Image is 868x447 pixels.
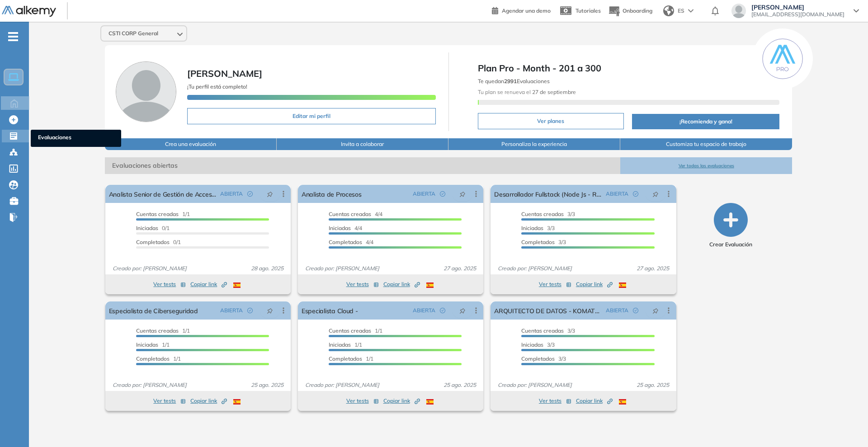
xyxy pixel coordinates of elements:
span: Iniciadas [329,341,351,348]
button: pushpin [453,303,472,318]
button: Crear Evaluación [709,203,752,249]
span: Cuentas creadas [521,327,564,334]
span: 0/1 [136,225,170,231]
span: 1/1 [136,355,181,362]
button: pushpin [646,303,665,318]
span: ABIERTA [220,306,243,315]
span: 1/1 [136,341,170,348]
div: Widget de chat [823,404,868,447]
span: 3/3 [521,211,575,217]
span: 1/1 [329,355,373,362]
span: [PERSON_NAME] [751,4,844,11]
a: Desarrollador Fullstack (Node Js - React) AWS [494,185,602,203]
span: pushpin [459,307,466,314]
span: 1/1 [329,341,362,348]
span: check-circle [633,191,638,197]
button: pushpin [260,303,280,318]
span: Copiar link [383,280,420,288]
img: Foto de perfil [116,61,176,122]
span: check-circle [247,308,253,313]
span: Creado por: [PERSON_NAME] [494,381,576,389]
span: check-circle [247,191,253,197]
span: pushpin [652,190,659,198]
button: Ver tests [539,279,571,290]
span: ABIERTA [413,190,435,198]
button: Crea una evaluación [105,138,277,150]
button: Copiar link [190,395,227,406]
img: ESP [619,282,626,288]
img: ESP [426,399,434,405]
span: Copiar link [383,397,420,405]
span: Completados [329,239,362,245]
span: Cuentas creadas [329,211,371,217]
span: 28 ago. 2025 [247,264,287,273]
span: [EMAIL_ADDRESS][DOMAIN_NAME] [751,11,844,18]
button: Ver tests [346,395,379,406]
span: Iniciadas [521,341,543,348]
img: arrow [688,9,693,13]
a: Analista de Procesos [302,185,362,203]
span: Iniciadas [521,225,543,231]
a: Especialista de Ciberseguridad [109,301,198,320]
button: Copiar link [383,279,420,290]
button: Ver planes [478,113,624,129]
button: Copiar link [576,395,613,406]
button: pushpin [453,187,472,201]
button: Copiar link [190,279,227,290]
span: 25 ago. 2025 [440,381,480,389]
span: 1/1 [136,327,190,334]
span: 3/3 [521,327,575,334]
span: Copiar link [190,280,227,288]
button: Copiar link [383,395,420,406]
span: pushpin [267,307,273,314]
span: Creado por: [PERSON_NAME] [109,381,190,389]
span: 25 ago. 2025 [633,381,673,389]
span: Te quedan Evaluaciones [478,78,550,85]
span: ABIERTA [413,306,435,315]
span: Creado por: [PERSON_NAME] [109,264,190,273]
span: ES [678,7,684,15]
span: CSTI CORP General [108,30,158,37]
span: Copiar link [190,397,227,405]
button: Copiar link [576,279,613,290]
span: Iniciadas [136,341,158,348]
img: ESP [619,399,626,405]
b: 27 de septiembre [531,89,576,95]
span: Iniciadas [329,225,351,231]
span: pushpin [459,190,466,198]
span: ABIERTA [606,306,628,315]
span: 27 ago. 2025 [440,264,480,273]
button: Ver tests [153,279,186,290]
span: Onboarding [623,7,652,14]
span: Crear Evaluación [709,240,752,249]
span: 0/1 [136,239,181,245]
a: ARQUITECTO DE DATOS - KOMATZU [494,301,602,320]
span: Cuentas creadas [136,211,179,217]
span: 3/3 [521,225,555,231]
button: Customiza tu espacio de trabajo [620,138,792,150]
span: [PERSON_NAME] [187,68,262,79]
button: Ver tests [153,395,186,406]
span: 4/4 [329,211,382,217]
img: world [663,5,674,16]
button: Personaliza la experiencia [448,138,620,150]
span: ABIERTA [606,190,628,198]
span: 1/1 [329,327,382,334]
span: Copiar link [576,397,613,405]
img: ESP [233,282,241,288]
button: ¡Recomienda y gana! [632,114,780,129]
span: check-circle [633,308,638,313]
span: Creado por: [PERSON_NAME] [494,264,576,273]
button: Ver tests [346,279,379,290]
span: Cuentas creadas [329,327,371,334]
span: ABIERTA [220,190,243,198]
b: 2991 [504,78,517,85]
i: - [8,36,18,38]
span: 1/1 [136,211,190,217]
a: Especialista Cloud - [302,301,358,320]
span: Evaluaciones abiertas [105,157,620,174]
span: Completados [136,239,170,245]
span: check-circle [440,308,445,313]
span: pushpin [267,190,273,198]
button: Editar mi perfil [187,108,436,124]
